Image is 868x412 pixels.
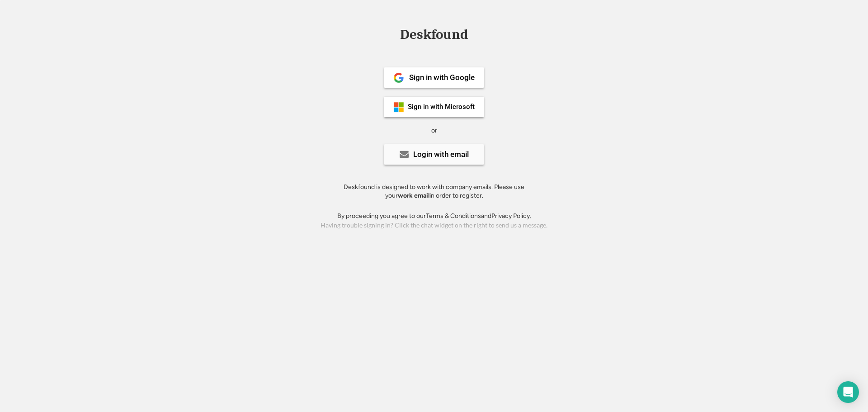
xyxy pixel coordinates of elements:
[431,126,437,135] div: or
[426,212,481,220] a: Terms & Conditions
[491,212,531,220] a: Privacy Policy.
[837,381,859,403] div: Open Intercom Messenger
[409,74,475,81] div: Sign in with Google
[332,183,536,200] div: Deskfound is designed to work with company emails. Please use your in order to register.
[393,72,404,83] img: 1024px-Google__G__Logo.svg.png
[408,104,475,110] div: Sign in with Microsoft
[337,212,531,221] div: By proceeding you agree to our and
[413,151,469,158] div: Login with email
[393,102,404,113] img: ms-symbollockup_mssymbol_19.png
[396,28,472,42] div: Deskfound
[398,192,429,199] strong: work email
